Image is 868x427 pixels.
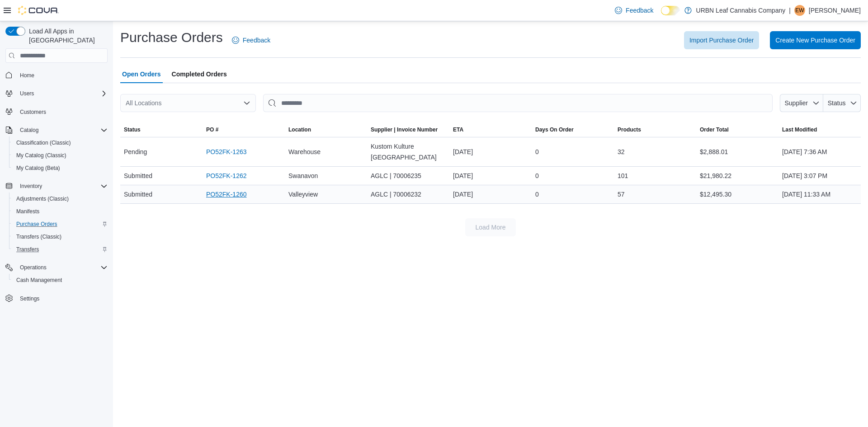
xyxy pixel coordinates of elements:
button: Manifests [9,205,111,218]
a: Feedback [611,1,657,19]
span: 0 [535,146,539,157]
a: PO52FK-1262 [206,170,247,181]
span: PO # [206,126,218,133]
span: Transfers (Classic) [13,231,108,242]
span: Order Total [700,126,729,133]
a: PO52FK-1260 [206,189,247,200]
button: Customers [2,105,111,118]
button: Catalog [2,124,111,136]
span: Pending [124,146,147,157]
span: Open Orders [122,65,161,83]
span: Supplier | Invoice Number [371,126,438,133]
span: Status [828,99,846,107]
div: $21,980.22 [696,167,778,185]
div: [DATE] [449,143,532,161]
span: Users [16,88,108,99]
span: My Catalog (Beta) [13,163,108,174]
button: Inventory [16,181,46,192]
button: Classification (Classic) [9,136,111,149]
span: Submitted [124,189,152,200]
div: $2,888.01 [696,143,778,161]
button: ETA [449,122,532,137]
span: Classification (Classic) [16,139,71,146]
div: Emily Wotherspoon [794,5,805,16]
div: AGLC | 70006232 [367,185,449,203]
button: My Catalog (Classic) [9,149,111,162]
span: Feedback [626,6,653,15]
button: Status [120,122,203,137]
button: Last Modified [778,122,861,137]
div: [DATE] [449,185,532,203]
span: Inventory [16,181,108,192]
button: Products [614,122,696,137]
span: Feedback [243,36,270,45]
button: Status [823,94,861,112]
a: Home [16,70,38,81]
span: 0 [535,189,539,200]
button: Location [285,122,367,137]
button: Days On Order [532,122,614,137]
button: Operations [2,261,111,274]
a: Classification (Classic) [13,137,75,148]
span: Transfers (Classic) [16,233,61,240]
span: Days On Order [535,126,574,133]
button: Users [2,87,111,100]
button: Order Total [696,122,778,137]
input: Dark Mode [661,6,680,15]
span: Catalog [20,127,38,134]
button: Transfers (Classic) [9,230,111,243]
span: Products [618,126,641,133]
a: Manifests [13,206,43,217]
span: 57 [618,189,625,200]
span: Adjustments (Classic) [16,195,69,202]
input: This is a search bar. After typing your query, hit enter to filter the results lower in the page. [263,94,773,112]
img: Cova [18,6,59,15]
button: Users [16,88,38,99]
span: Home [16,69,108,80]
button: Settings [2,292,111,305]
span: Supplier [785,99,808,107]
span: Operations [16,262,108,273]
button: Catalog [16,125,42,136]
span: Transfers [16,246,39,253]
span: 0 [535,170,539,181]
a: Transfers [13,244,42,255]
span: Settings [20,295,39,302]
span: Completed Orders [172,65,227,83]
span: Load More [476,223,506,232]
button: Open list of options [243,99,250,107]
span: Cash Management [16,277,62,284]
button: PO # [203,122,285,137]
span: Classification (Classic) [13,137,108,148]
span: Import Purchase Order [689,36,754,45]
a: Cash Management [13,275,66,286]
span: Purchase Orders [16,221,57,228]
a: Feedback [228,31,274,49]
button: Import Purchase Order [684,31,759,49]
span: My Catalog (Beta) [16,164,60,172]
span: Last Modified [782,126,817,133]
button: Cash Management [9,274,111,286]
button: Adjustments (Classic) [9,192,111,205]
button: Inventory [2,180,111,192]
span: 101 [618,170,628,181]
span: Warehouse [288,146,321,157]
span: Swanavon [288,170,318,181]
span: My Catalog (Classic) [16,152,66,159]
span: Cash Management [13,275,108,286]
div: [DATE] 11:33 AM [778,185,861,203]
nav: Complex example [5,65,108,328]
span: Valleyview [288,189,318,200]
span: Customers [20,108,46,116]
a: Transfers (Classic) [13,231,65,242]
span: Purchase Orders [13,219,108,230]
span: My Catalog (Classic) [13,150,108,161]
button: Load More [465,218,516,236]
span: 32 [618,146,625,157]
div: $12,495.30 [696,185,778,203]
button: Purchase Orders [9,218,111,230]
span: Manifests [13,206,108,217]
p: | [789,5,791,16]
h1: Purchase Orders [120,28,223,47]
span: Status [124,126,141,133]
